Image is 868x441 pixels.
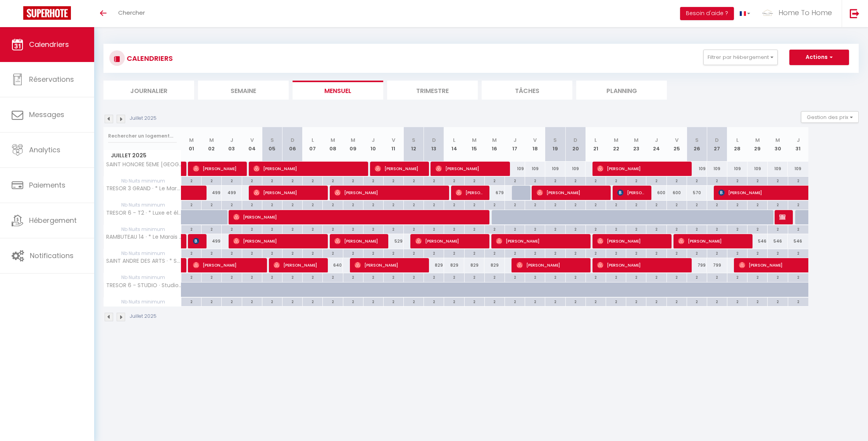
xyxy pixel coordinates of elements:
button: Besoin d'aide ? [680,7,734,20]
div: 2 [343,273,363,281]
th: 10 [363,127,383,162]
th: 15 [464,127,484,162]
div: 2 [282,249,302,257]
abbr: D [573,136,577,144]
div: 2 [465,201,484,208]
span: [PERSON_NAME] [597,258,684,272]
div: 2 [363,177,383,184]
div: 2 [545,249,565,257]
abbr: S [695,136,699,144]
div: 600 [646,186,666,200]
div: 529 [383,234,403,248]
div: 2 [747,201,767,208]
div: 2 [788,177,808,184]
div: 2 [404,201,424,208]
div: 2 [646,201,666,208]
abbr: D [291,136,294,144]
th: 06 [282,127,302,162]
span: SAINT HONORE 5EME [GEOGRAPHIC_DATA] | [GEOGRAPHIC_DATA] [105,162,183,167]
abbr: D [432,136,436,144]
th: 31 [788,127,808,162]
div: 109 [505,162,525,176]
span: [PERSON_NAME] [597,161,684,176]
div: 2 [303,225,322,233]
div: 2 [465,225,484,233]
th: 29 [747,127,768,162]
div: 2 [404,177,424,184]
div: 2 [323,249,343,257]
th: 14 [444,127,464,162]
th: 16 [484,127,505,162]
div: 2 [384,201,403,208]
div: 2 [222,201,241,208]
div: 2 [646,249,666,257]
span: [PERSON_NAME] [334,234,381,248]
span: TRESOR 3 GRAND · * Le Marais * Luxury & Trendy Apartment * [105,186,183,191]
img: Super Booking [23,6,71,20]
span: [PERSON_NAME] [597,234,664,248]
div: 600 [666,186,687,200]
abbr: L [736,136,739,144]
div: 2 [363,225,383,233]
div: 2 [566,273,586,281]
div: 2 [566,177,586,184]
div: 2 [262,225,282,233]
span: SAINT ANDRE DES ARTS · * Saint Andre Des Arts * HEART of PARIS * Design * [105,258,183,264]
div: 109 [525,162,545,176]
div: 2 [424,249,444,257]
th: 01 [181,127,201,162]
input: Rechercher un logement... [108,129,177,143]
th: 18 [525,127,545,162]
div: 109 [747,162,768,176]
span: [PERSON_NAME] [253,161,361,176]
abbr: M [775,136,780,144]
div: 2 [525,249,545,257]
p: Juillet 2025 [130,115,157,122]
div: 2 [485,249,505,257]
th: 04 [242,127,262,162]
div: 2 [646,273,666,281]
li: Journalier [103,81,194,100]
div: 499 [222,186,242,200]
div: 2 [384,225,403,233]
span: Nb Nuits minimum [104,225,181,234]
abbr: M [331,136,335,144]
div: 2 [465,249,484,257]
div: 2 [626,249,646,257]
div: 2 [626,225,646,233]
div: 2 [505,249,525,257]
div: 2 [262,249,282,257]
span: [PERSON_NAME] [233,210,482,224]
th: 25 [666,127,687,162]
span: Nb Nuits minimum [104,201,181,209]
div: 2 [444,273,464,281]
div: 2 [384,249,403,257]
span: [PERSON_NAME] [375,161,422,176]
div: 2 [424,273,444,281]
abbr: M [209,136,214,144]
span: [PERSON_NAME] [678,234,745,248]
th: 08 [323,127,343,162]
span: Nb Nuits minimum [104,249,181,258]
img: logout [850,9,859,18]
div: 829 [424,258,444,272]
div: 2 [505,273,525,281]
div: 2 [505,225,525,233]
div: 2 [545,225,565,233]
div: 2 [687,249,707,257]
abbr: M [351,136,355,144]
div: 2 [181,225,201,233]
div: 2 [586,177,606,184]
th: 23 [626,127,646,162]
span: [PERSON_NAME] [193,258,260,272]
span: RAMBUTEAU 14 · * Le Marais * Luxury & Charm, 70m² of Design * [105,234,183,240]
div: 2 [768,225,787,233]
div: 2 [384,273,403,281]
div: 2 [222,249,241,257]
div: 2 [181,249,201,257]
th: 03 [222,127,242,162]
span: [PERSON_NAME] [253,185,320,200]
div: 109 [545,162,565,176]
div: 2 [343,177,363,184]
div: 2 [222,225,241,233]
